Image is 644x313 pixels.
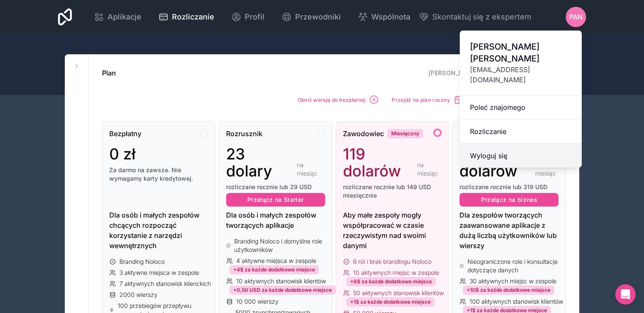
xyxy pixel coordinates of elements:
[233,287,332,293] font: +0,50 USD za każde dodatkowe miejsce
[295,92,382,108] button: Obniż wersję do bezpłatnej
[109,129,141,138] font: Bezpłatny
[481,196,537,203] font: Przełącz na biznes
[226,183,312,199] font: rozliczane rocznie lub 29 USD miesięcznie
[470,103,525,112] font: Poleć znajomego
[109,145,135,163] font: 0 zł
[460,144,582,168] button: Wyloguj się
[353,258,431,265] font: 6 ról i brak brandingu Noloco
[350,299,431,305] font: +1$ za każde dodatkowe miejsce
[467,287,550,293] font: +10$ za każde dodatkowe miejsce
[460,95,582,120] a: Poleć znajomego
[470,65,530,84] font: [EMAIL_ADDRESS][DOMAIN_NAME]
[343,183,431,199] font: rozliczane rocznie lub 149 USD miesięcznie
[119,258,165,265] font: Branding Noloco
[343,211,426,250] font: Aby małe zespoły mogły współpracować w czasie rzeczywistym nad swoimi danymi
[295,12,341,21] font: Przewodniki
[428,69,514,76] a: [PERSON_NAME]-workspace
[459,183,547,199] font: rozliczane rocznie lub 319 USD miesięcznie
[432,12,531,21] font: Skontaktuj się z ekspertem
[569,13,583,21] font: PAN
[470,53,539,64] font: [PERSON_NAME]
[119,269,199,276] font: 3 aktywne miejsca w zespole
[343,145,401,180] font: 119 dolarów
[470,151,507,160] font: Wyloguj się
[236,257,316,264] font: 4 aktywne miejsca w zespole
[87,8,148,26] a: Aplikacje
[392,97,450,103] font: Przejdź na plan roczny
[351,8,417,26] a: Wspólnota
[470,42,539,52] font: [PERSON_NAME]
[109,166,193,182] font: Za darmo na zawsze. Nie wymagamy karty kredytowej.
[343,129,384,138] font: Zawodowiec
[172,12,214,21] font: Rozliczanie
[353,269,439,276] font: 10 aktywnych miejsc w zespole
[459,211,557,250] font: Dla zespołów tworzących zaawansowane aplikacje z dużą liczbą użytkowników lub wierszy
[108,12,141,21] font: Aplikacje
[615,284,636,305] div: Otwórz komunikator interkomowy
[297,161,318,177] font: na miesiąc
[109,211,199,250] font: Dla osób i małych zespołów chcących rozpocząć korzystanie z narzędzi wewnętrznych
[102,69,116,77] font: Plan
[389,92,467,108] button: Przejdź na plan roczny
[234,238,322,253] font: Branding Noloco i domyślne role użytkowników
[224,8,271,26] a: Profil
[460,120,582,144] a: Rozliczanie
[391,130,419,137] font: Miesięczny
[298,97,366,103] font: Obniż wersję do bezpłatnej
[152,8,221,26] a: Rozliczanie
[233,266,315,273] font: +4$ za każde dodatkowe miejsce
[419,11,531,23] button: Skontaktuj się z ekspertem
[226,193,325,207] button: Przełącz na Starter
[119,280,211,287] font: 7 aktywnych stanowisk klienckich
[350,278,432,285] font: +6$ za każde dodatkowe miejsce
[226,145,272,180] font: 23 dolary
[470,277,556,285] font: 30 aktywnych miejsc w zespole
[470,298,563,305] font: 100 aktywnych stanowisk klientów
[353,289,444,296] font: 50 aktywnych stanowisk klientów
[119,291,158,298] font: 2000 wierszy
[236,277,326,285] font: 10 aktywnych stanowisk klientów
[417,161,438,177] font: na miesiąc
[467,258,557,274] font: Nieograniczone role i konsultacje dotyczące danych
[236,298,279,305] font: 10 000 wierszy
[226,129,263,138] font: Rozrusznik
[459,193,558,207] button: Przełącz na biznes
[470,127,506,136] font: Rozliczanie
[245,12,265,21] font: Profil
[275,8,348,26] a: Przewodniki
[371,12,410,21] font: Wspólnota
[226,211,316,229] font: Dla osób i małych zespołów tworzących aplikacje
[247,196,304,203] font: Przełącz na Starter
